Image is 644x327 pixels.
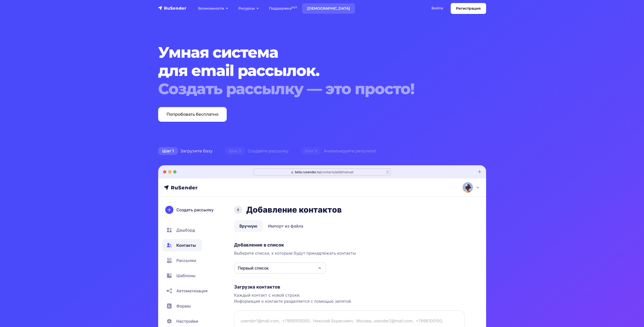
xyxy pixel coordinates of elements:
a: Возможности [193,3,233,14]
div: Создайте рассылку [219,146,295,156]
div: Анализируйте результат [295,146,382,156]
sup: 24/7 [291,6,297,9]
img: RuSender [158,6,186,11]
h1: Умная система для email рассылок. [158,43,458,98]
div: Создать рассылку — это просто! [158,80,458,98]
span: Шаг 2 [225,147,245,155]
a: Регистрация [451,3,486,14]
span: Шаг 1 [158,147,178,155]
div: Загрузите базу [152,146,219,156]
a: [DEMOGRAPHIC_DATA] [302,3,355,14]
span: Шаг 3 [301,147,321,155]
a: Ресурсы [233,3,264,14]
a: Поддержка24/7 [264,3,302,14]
a: Войти [426,3,448,13]
a: Попробовать бесплатно [158,107,227,122]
